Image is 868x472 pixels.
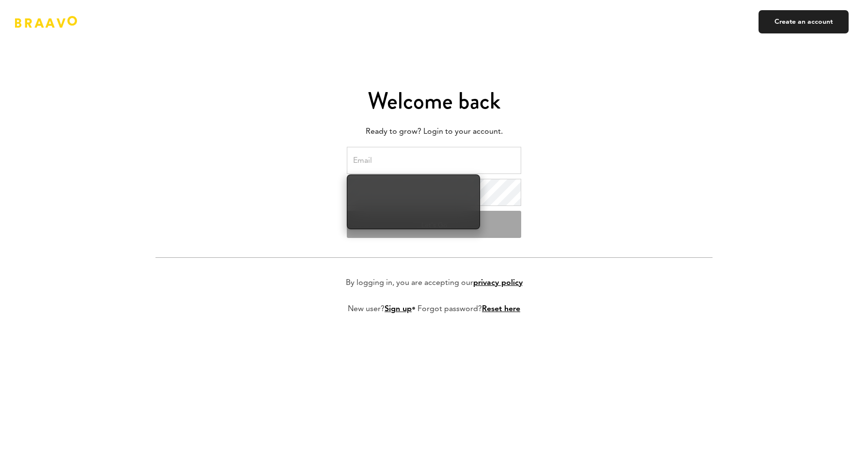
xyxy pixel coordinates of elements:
[368,84,500,117] span: Welcome back
[155,125,713,139] p: Ready to grow? Login to your account.
[473,279,523,287] a: privacy policy
[348,303,520,315] p: New user? • Forgot password?
[759,10,849,33] a: Create an account
[385,305,412,313] a: Sign up
[482,305,520,313] a: Reset here
[347,147,521,174] input: Email
[346,277,523,289] p: By logging in, you are accepting our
